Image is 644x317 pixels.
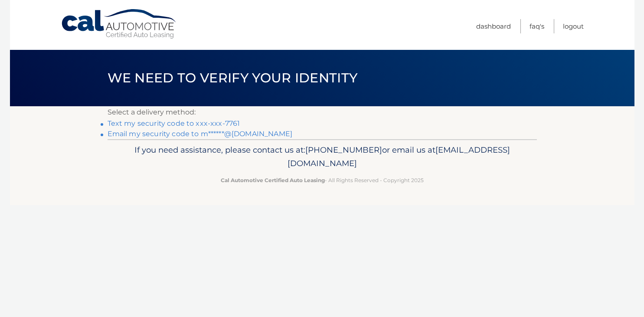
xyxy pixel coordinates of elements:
[305,145,382,155] span: [PHONE_NUMBER]
[113,176,531,185] p: - All Rights Reserved - Copyright 2025
[108,70,358,86] span: We need to verify your identity
[61,9,178,39] a: Cal Automotive
[221,177,325,183] strong: Cal Automotive Certified Auto Leasing
[563,19,584,33] a: Logout
[108,106,537,118] p: Select a delivery method:
[476,19,511,33] a: Dashboard
[530,19,544,33] a: FAQ's
[108,119,240,127] a: Text my security code to xxx-xxx-7761
[113,143,531,171] p: If you need assistance, please contact us at: or email us at
[108,130,293,138] a: Email my security code to m******@[DOMAIN_NAME]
